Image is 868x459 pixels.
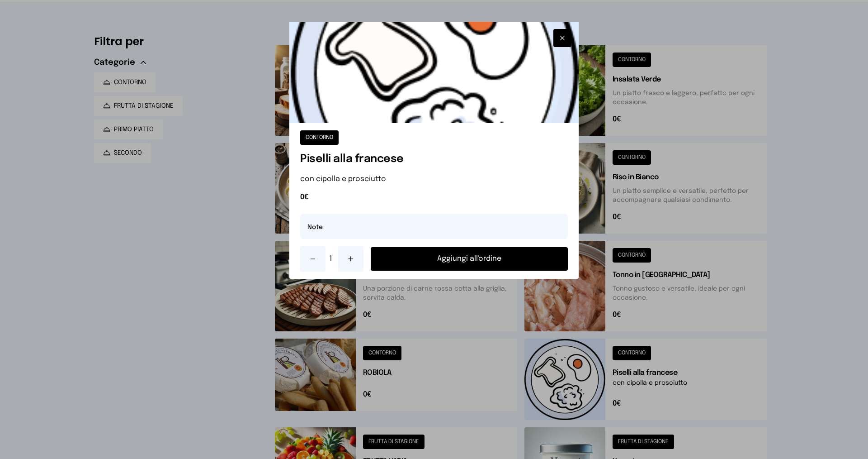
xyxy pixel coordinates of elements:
[300,174,568,185] p: con cipolla e prosciutto
[300,130,339,145] button: CONTORNO
[329,253,335,264] span: 1
[371,247,568,271] button: Aggiungi all'ordine
[300,192,568,203] span: 0€
[289,22,579,123] img: placeholder-product.5564ca1.png
[300,152,568,167] h1: Piselli alla francese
